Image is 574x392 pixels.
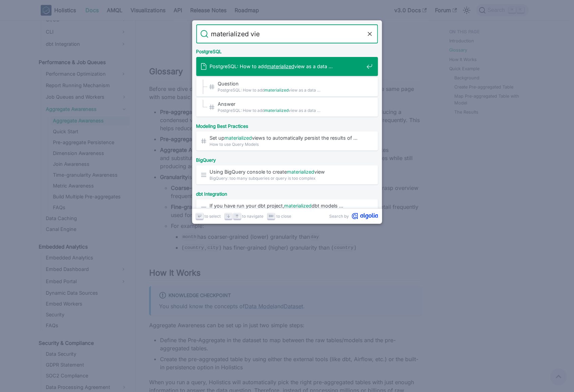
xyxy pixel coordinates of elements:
span: BigQuery: too many subqueries or query is too complex [210,175,364,181]
mark: materialized [225,135,252,141]
span: Search by [330,213,349,219]
input: Search docs [209,24,366,43]
mark: materialized [287,169,315,175]
a: Set upmaterializedviews to automatically persist the results of …How to use Query Models [196,132,378,151]
span: to close [277,213,292,219]
span: to select [205,213,221,219]
mark: materialized [265,108,289,113]
span: PostgreSQL: How to add view as a data … [210,63,364,70]
mark: materialized [267,63,295,69]
svg: Enter key [197,214,202,219]
div: BigQuery [195,152,379,165]
span: How to use Query Models [210,141,364,148]
a: Question​PostgreSQL: How to addmaterializedview as a data … [196,77,378,96]
span: Using BigQuery console to create view [210,169,364,175]
svg: Arrow up [235,214,240,219]
span: If you have run your dbt project, dbt models … [210,202,364,209]
div: dbt Integration [195,186,379,199]
span: Question​ [218,80,364,87]
span: Answer​ [218,101,364,107]
span: Set up views to automatically persist the results of … [210,135,364,141]
div: PostgreSQL [195,43,379,57]
span: PostgreSQL: How to add view as a data … [218,87,364,93]
mark: materialized [284,203,312,209]
span: PostgreSQL: How to add view as a data … [218,107,364,114]
a: Using BigQuery console to creatematerializedviewBigQuery: too many subqueries or query is too com... [196,165,378,184]
mark: materialized [265,87,289,93]
a: Search byAlgolia [330,213,378,219]
div: Modeling Best Practices [195,118,379,132]
a: If you have run your dbt project,materializeddbt models …Integrate with dbt Core [196,199,378,218]
a: Answer​PostgreSQL: How to addmaterializedview as a data … [196,98,378,117]
a: PostgreSQL: How to addmaterializedview as a data … [196,57,378,76]
svg: Arrow down [226,214,231,219]
svg: Algolia [352,213,378,219]
span: to navigate [242,213,264,219]
button: Clear the query [366,30,374,38]
svg: Escape key [269,214,274,219]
